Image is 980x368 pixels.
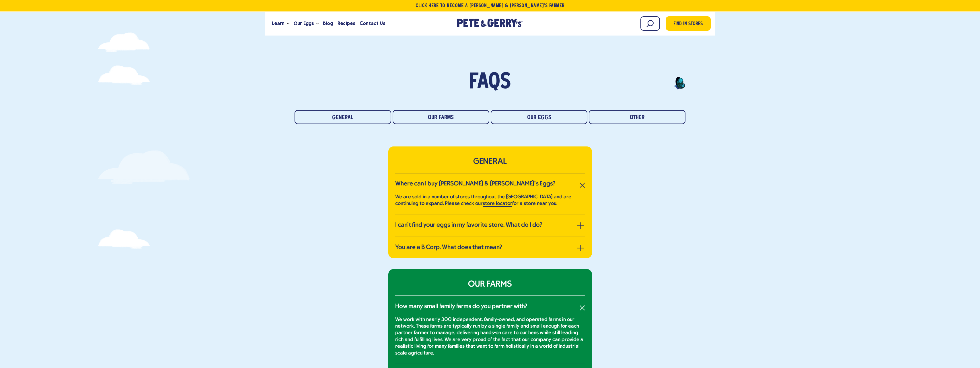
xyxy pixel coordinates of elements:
[395,316,585,357] p: We work with nearly 300 independent, family-owned, and operated farms in our network. These farms...
[491,110,587,124] a: Our Eggs
[335,16,357,31] a: Recipes
[640,16,660,31] input: Search
[469,72,511,93] span: FAQs
[295,110,391,124] a: General
[395,194,585,207] p: We are sold in a number of stores throughout the [GEOGRAPHIC_DATA] and are continuing to expand. ...
[272,20,285,27] span: Learn
[287,23,290,25] button: Open the dropdown menu for Learn
[483,201,512,207] a: store locator
[321,16,335,31] a: Blog
[673,20,703,28] span: Find in Stores
[338,20,355,27] span: Recipes
[316,23,319,25] button: Open the dropdown menu for Our Eggs
[395,244,502,251] h3: You are a B Corp. What does that mean?
[395,157,585,167] h2: GENERAL
[395,279,585,290] h2: OUR FARMS
[360,20,385,27] span: Contact Us
[270,16,287,31] a: Learn
[323,20,333,27] span: Blog
[294,20,314,27] span: Our Eggs
[393,110,489,124] a: Our Farms
[395,222,542,229] h3: I can’t find your eggs in my favorite store. What do I do?
[395,303,527,310] h3: How many small family farms do you partner with?
[357,16,387,31] a: Contact Us
[666,16,711,31] a: Find in Stores
[589,110,685,124] a: Other
[395,180,556,188] h3: Where can I buy [PERSON_NAME] & [PERSON_NAME]’s Eggs?
[291,16,316,31] a: Our Eggs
